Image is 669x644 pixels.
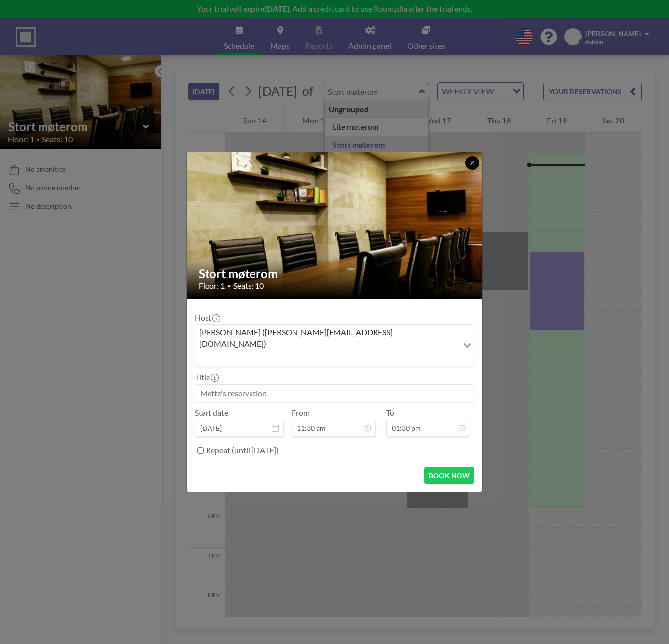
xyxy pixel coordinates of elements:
input: Search for option [196,351,458,364]
input: Mette's reservation [195,385,474,402]
span: - [379,411,382,433]
label: Title [195,372,218,382]
span: Floor: 1 [199,281,225,291]
label: Host [195,313,219,322]
label: To [386,408,394,418]
button: BOOK NOW [424,467,474,484]
img: 537.jpg [187,127,483,324]
span: Seats: 10 [233,281,264,291]
label: Start date [195,408,228,418]
span: • [227,282,231,290]
span: [PERSON_NAME] ([PERSON_NAME][EMAIL_ADDRESS][DOMAIN_NAME]) [197,327,457,349]
label: From [292,408,310,418]
h2: Stort møterom [199,266,471,281]
div: Search for option [195,325,474,366]
label: Repeat (until [DATE]) [206,445,279,455]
